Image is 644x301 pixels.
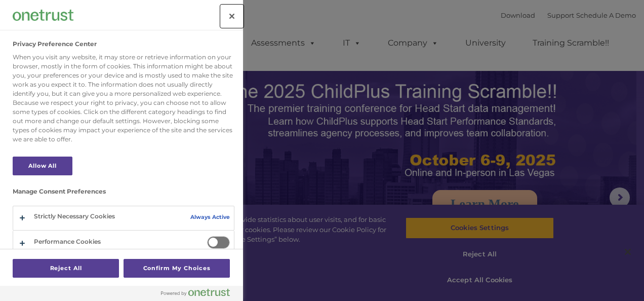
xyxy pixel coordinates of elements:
a: Powered by OneTrust Opens in a new Tab [161,288,238,301]
div: When you visit any website, it may store or retrieve information on your browser, mostly in the f... [13,53,234,144]
span: Phone number [141,108,184,116]
button: Reject All [13,259,119,278]
button: Close [221,5,243,27]
button: Confirm My Choices [124,259,230,278]
h2: Privacy Preference Center [13,41,97,48]
div: Company Logo [13,5,73,25]
h3: Manage Consent Preferences [13,188,234,200]
span: Last name [141,67,172,74]
img: Company Logo [13,10,73,20]
button: Allow All [13,157,72,175]
img: Powered by OneTrust Opens in a new Tab [161,288,230,296]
